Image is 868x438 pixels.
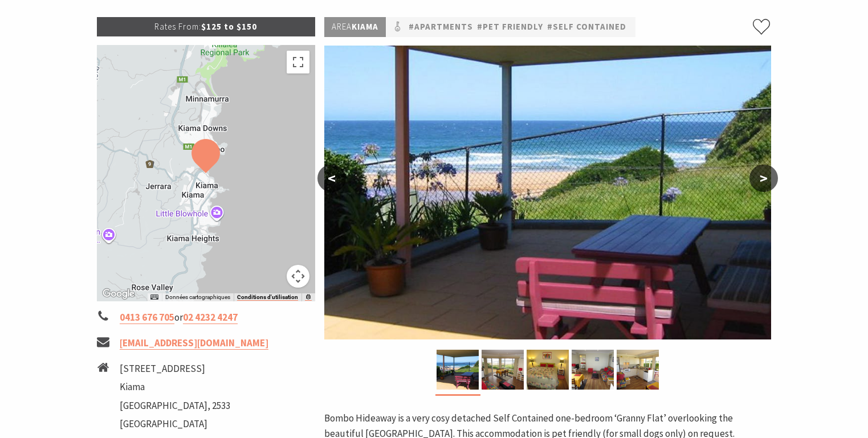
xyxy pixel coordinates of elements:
li: [STREET_ADDRESS] [120,361,230,376]
a: 02 4232 4247 [183,311,238,324]
button: Commandes de la caméra de la carte [287,265,309,288]
a: Signaler à Google une erreur dans la carte routière ou les images [305,294,312,301]
li: or [97,310,316,325]
button: > [749,165,778,192]
img: Bombo Hideaway [482,350,524,390]
img: Bombo Hideaway [527,350,569,390]
a: Conditions d'utilisation [237,294,298,301]
img: Bombo Hideaway [437,350,479,390]
li: [GEOGRAPHIC_DATA], 2533 [120,398,230,414]
li: Kiama [120,379,230,395]
img: Bombo Hideaway [324,46,771,339]
p: $125 to $150 [97,17,316,36]
button: Passer en plein écran [287,51,309,73]
a: [EMAIL_ADDRESS][DOMAIN_NAME] [120,337,268,350]
a: 0413 676 705 [120,311,174,324]
img: Bombo Hideaway [617,350,659,390]
a: #Self Contained [547,20,626,34]
li: [GEOGRAPHIC_DATA] [120,416,230,432]
span: Rates From: [154,21,201,32]
a: #Pet Friendly [477,20,543,34]
button: Données cartographiques [165,293,230,301]
a: Ouvrir cette zone dans Google Maps (dans une nouvelle fenêtre) [100,286,137,301]
button: Raccourcis clavier [150,293,158,301]
img: Bombo Hideaway [572,350,614,390]
span: Area [332,21,352,32]
p: Kiama [324,17,386,37]
img: Google [100,286,137,301]
button: < [317,165,346,192]
a: #Apartments [409,20,473,34]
